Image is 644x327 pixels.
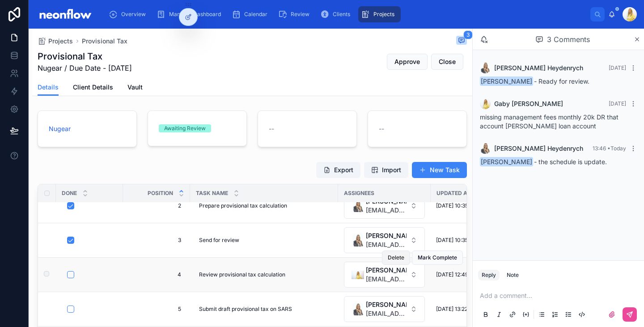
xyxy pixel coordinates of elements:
button: Approve [387,54,428,70]
a: Client Details [73,79,113,97]
span: [DATE] 13:22 [436,306,468,313]
button: Note [503,270,522,280]
span: Manager Dashboard [169,11,221,18]
span: Delete [388,254,404,261]
span: Projects [48,37,73,46]
span: Approve [394,57,420,66]
button: Reply [478,270,500,280]
span: [EMAIL_ADDRESS][DOMAIN_NAME] [366,275,407,284]
span: [EMAIL_ADDRESS][DOMAIN_NAME] [366,206,407,215]
span: [PERSON_NAME] Heydenrych [494,144,583,153]
span: [DATE] 10:35 [436,202,468,209]
span: Close [439,57,456,66]
span: - the schedule is update. [480,158,607,166]
span: Task Name [196,190,228,197]
span: Review provisional tax calculation [199,271,285,278]
span: Assignees [344,190,374,197]
button: Select Button [344,262,425,288]
span: Import [382,166,401,174]
img: App logo [36,7,94,21]
span: [EMAIL_ADDRESS][DOMAIN_NAME] [366,240,407,249]
a: Clients [318,6,356,22]
span: Clients [333,11,350,18]
span: Send for review [199,237,239,244]
span: 2 [132,202,181,209]
span: Updated at [436,190,470,197]
span: Client Details [73,83,113,92]
button: Select Button [344,193,425,219]
span: Calendar [244,11,267,18]
button: Mark Complete [412,251,463,265]
span: Submit draft provisional tax on SARS [199,306,292,313]
span: [EMAIL_ADDRESS][DOMAIN_NAME] [366,309,407,318]
span: Prepare provisional tax calculation [199,202,287,209]
span: [PERSON_NAME] [480,76,533,86]
a: Provisional Tax [82,37,127,46]
span: 13:46 • Today [593,145,626,152]
span: 3 [463,30,473,39]
span: [PERSON_NAME] [366,266,407,275]
span: [PERSON_NAME] [480,157,533,166]
span: Details [38,83,59,92]
span: missing management fees monthly 20k DR that account [PERSON_NAME] loan account [480,113,619,130]
a: Nugear [49,124,71,133]
span: [PERSON_NAME] [366,300,407,309]
span: Position [148,190,173,197]
span: [PERSON_NAME] [366,231,407,240]
a: Vault [127,79,143,97]
div: Note [507,272,519,279]
span: 5 [132,306,181,313]
button: Delete [382,251,410,265]
button: New Task [412,162,467,178]
span: [DATE] [609,100,626,107]
span: 3 [132,237,181,244]
span: Vault [127,83,143,92]
button: Import [364,162,408,178]
span: -- [379,124,384,133]
h1: Provisional Tax [38,50,132,63]
span: Gaby [PERSON_NAME] [494,99,563,108]
span: Nugear / Due Date - [DATE] [38,63,132,73]
button: Select Button [344,227,425,253]
span: Review [291,11,309,18]
a: Projects [358,6,401,22]
span: 4 [132,271,181,278]
button: Export [316,162,360,178]
a: Overview [106,6,152,22]
button: 3 [456,36,467,47]
div: scrollable content [102,4,590,24]
span: -- [269,124,274,133]
a: Review [275,6,316,22]
a: Details [38,79,59,96]
span: Projects [373,11,394,18]
span: [DATE] 12:49 [436,271,468,278]
span: [DATE] [609,64,626,71]
span: - Ready for review. [480,77,589,85]
a: Projects [38,37,73,46]
div: Awaiting Review [164,124,206,132]
a: Manager Dashboard [154,6,227,22]
span: 3 Comments [547,34,590,45]
span: Overview [121,11,146,18]
button: Select Button [344,296,425,322]
span: [DATE] 10:35 [436,237,468,244]
a: Calendar [229,6,274,22]
button: Close [431,54,463,70]
span: [PERSON_NAME] Heydenrych [494,64,583,72]
span: Mark Complete [418,254,457,261]
span: Done [62,190,77,197]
